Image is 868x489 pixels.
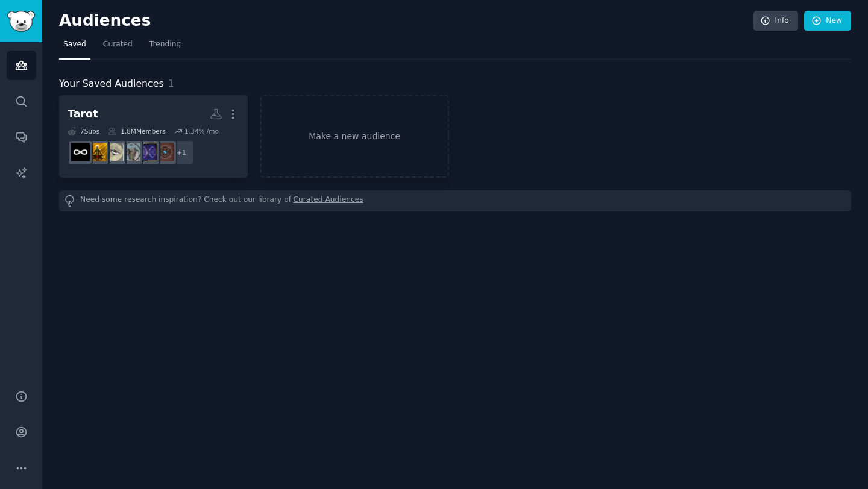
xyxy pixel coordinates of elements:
[145,35,185,60] a: Trending
[103,39,133,50] span: Curated
[59,35,90,60] a: Saved
[99,35,137,60] a: Curated
[169,140,194,165] div: + 1
[59,95,248,178] a: Tarot7Subs1.8MMembers1.34% /mo+1TarotReadingTarotReadersOfReddittarotpracticeWitchesVsPatriarchyP...
[260,95,449,178] a: Make a new audience
[71,143,90,161] img: tarot
[59,11,753,31] h2: Audiences
[68,127,99,135] div: 7 Sub s
[68,107,98,122] div: Tarot
[59,76,164,92] span: Your Saved Audiences
[294,195,363,207] a: Curated Audiences
[753,11,798,31] a: Info
[105,143,124,161] img: WitchesVsPatriarchy
[156,143,174,161] img: TarotReading
[168,78,174,89] span: 1
[108,127,165,135] div: 1.8M Members
[122,143,140,161] img: tarotpractice
[184,127,219,135] div: 1.34 % /mo
[59,190,851,211] div: Need some research inspiration? Check out our library of
[149,39,181,50] span: Trending
[804,11,851,31] a: New
[88,143,107,161] img: Psychic
[63,39,86,50] span: Saved
[139,143,157,161] img: TarotReadersOfReddit
[7,11,35,32] img: GummySearch logo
